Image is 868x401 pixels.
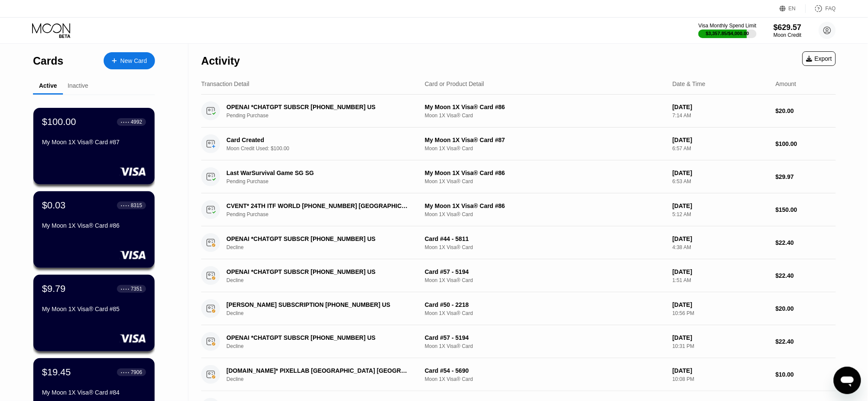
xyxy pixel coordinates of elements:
[227,244,422,250] div: Decline
[672,146,769,151] div: 6:57 AM
[672,334,769,341] div: [DATE]
[425,146,665,151] div: Moon 1X Visa® Card
[774,23,802,32] div: $629.57
[789,6,796,12] div: EN
[425,235,665,242] div: Card #44 - 5811
[776,371,836,378] div: $10.00
[425,113,665,119] div: Moon 1X Visa® Card
[425,202,665,209] div: My Moon 1X Visa® Card #86
[227,343,422,349] div: Decline
[425,244,665,250] div: Moon 1X Visa® Card
[425,343,665,349] div: Moon 1X Visa® Card
[672,277,769,283] div: 1:51 AM
[776,206,836,213] div: $150.00
[776,107,836,114] div: $20.00
[826,6,836,12] div: FAQ
[131,119,142,125] div: 4992
[131,286,142,292] div: 7351
[425,301,665,308] div: Card #50 - 2218
[425,367,665,374] div: Card #54 - 5690
[776,338,836,345] div: $22.40
[227,211,422,217] div: Pending Purchase
[425,310,665,316] div: Moon 1X Visa® Card
[672,80,705,87] div: Date & Time
[120,57,147,65] div: New Card
[776,80,796,87] div: Amount
[672,202,769,209] div: [DATE]
[425,268,665,275] div: Card #57 - 5194
[227,113,422,119] div: Pending Purchase
[227,268,408,275] div: OPENAI *CHATGPT SUBSCR [PHONE_NUMBER] US
[68,82,88,89] div: Inactive
[672,367,769,374] div: [DATE]
[121,371,129,374] div: ● ● ● ●
[227,146,422,151] div: Moon Credit Used: $100.00
[42,283,66,294] div: $9.79
[201,128,836,160] div: Card CreatedMoon Credit Used: $100.00My Moon 1X Visa® Card #87Moon 1X Visa® Card[DATE]6:57 AM$100.00
[227,277,422,283] div: Decline
[42,367,71,378] div: $19.45
[706,31,749,36] div: $3,357.85 / $4,000.00
[425,80,484,87] div: Card or Product Detail
[121,204,129,207] div: ● ● ● ●
[672,211,769,217] div: 5:12 AM
[121,121,129,123] div: ● ● ● ●
[33,191,155,268] div: $0.03● ● ● ●8315My Moon 1X Visa® Card #86
[672,268,769,275] div: [DATE]
[425,376,665,382] div: Moon 1X Visa® Card
[39,82,57,89] div: Active
[201,80,249,87] div: Transaction Detail
[425,169,665,176] div: My Moon 1X Visa® Card #86
[776,305,836,312] div: $20.00
[201,226,836,259] div: OPENAI *CHATGPT SUBSCR [PHONE_NUMBER] USDeclineCard #44 - 5811Moon 1X Visa® Card[DATE]4:38 AM$22.40
[672,137,769,143] div: [DATE]
[227,104,408,110] div: OPENAI *CHATGPT SUBSCR [PHONE_NUMBER] US
[672,376,769,382] div: 10:08 PM
[227,169,408,176] div: Last WarSurvival Game SG SG
[33,108,155,184] div: $100.00● ● ● ●4992My Moon 1X Visa® Card #87
[672,235,769,242] div: [DATE]
[776,140,836,147] div: $100.00
[672,178,769,184] div: 6:53 AM
[425,334,665,341] div: Card #57 - 5194
[201,358,836,391] div: [DOMAIN_NAME]* PIXELLAB [GEOGRAPHIC_DATA] [GEOGRAPHIC_DATA]DeclineCard #54 - 5690Moon 1X Visa® Ca...
[42,139,146,146] div: My Moon 1X Visa® Card #87
[121,288,129,290] div: ● ● ● ●
[806,55,832,62] div: Export
[227,310,422,316] div: Decline
[227,334,408,341] div: OPENAI *CHATGPT SUBSCR [PHONE_NUMBER] US
[672,104,769,110] div: [DATE]
[33,55,63,67] div: Cards
[201,95,836,128] div: OPENAI *CHATGPT SUBSCR [PHONE_NUMBER] USPending PurchaseMy Moon 1X Visa® Card #86Moon 1X Visa® Ca...
[42,222,146,229] div: My Moon 1X Visa® Card #86
[425,211,665,217] div: Moon 1X Visa® Card
[42,200,66,211] div: $0.03
[698,23,756,38] div: Visa Monthly Spend Limit$3,357.85/$4,000.00
[425,137,665,143] div: My Moon 1X Visa® Card #87
[774,23,802,38] div: $629.57Moon Credit
[672,301,769,308] div: [DATE]
[201,160,836,193] div: Last WarSurvival Game SG SGPending PurchaseMy Moon 1X Visa® Card #86Moon 1X Visa® Card[DATE]6:53 ...
[42,389,146,396] div: My Moon 1X Visa® Card #84
[227,202,408,209] div: CVENT* 24TH ITF WORLD [PHONE_NUMBER] [GEOGRAPHIC_DATA]
[227,235,408,242] div: OPENAI *CHATGPT SUBSCR [PHONE_NUMBER] US
[201,193,836,226] div: CVENT* 24TH ITF WORLD [PHONE_NUMBER] [GEOGRAPHIC_DATA]Pending PurchaseMy Moon 1X Visa® Card #86Mo...
[131,369,142,375] div: 7906
[425,277,665,283] div: Moon 1X Visa® Card
[425,178,665,184] div: Moon 1X Visa® Card
[672,169,769,176] div: [DATE]
[42,116,76,128] div: $100.00
[776,272,836,279] div: $22.40
[227,301,408,308] div: [PERSON_NAME] SUBSCRIPTION [PHONE_NUMBER] US
[33,275,155,351] div: $9.79● ● ● ●7351My Moon 1X Visa® Card #85
[698,23,756,29] div: Visa Monthly Spend Limit
[672,343,769,349] div: 10:31 PM
[227,376,422,382] div: Decline
[42,306,146,312] div: My Moon 1X Visa® Card #85
[201,325,836,358] div: OPENAI *CHATGPT SUBSCR [PHONE_NUMBER] USDeclineCard #57 - 5194Moon 1X Visa® Card[DATE]10:31 PM$22.40
[774,32,802,38] div: Moon Credit
[227,367,408,374] div: [DOMAIN_NAME]* PIXELLAB [GEOGRAPHIC_DATA] [GEOGRAPHIC_DATA]
[201,292,836,325] div: [PERSON_NAME] SUBSCRIPTION [PHONE_NUMBER] USDeclineCard #50 - 2218Moon 1X Visa® Card[DATE]10:56 P...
